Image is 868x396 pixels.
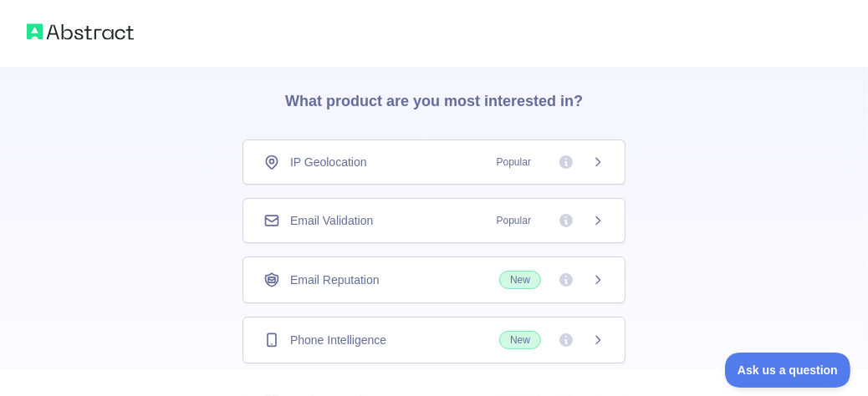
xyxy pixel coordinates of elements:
span: New [499,331,541,349]
span: Email Reputation [290,272,380,288]
span: Popular [487,212,541,229]
span: Popular [487,154,541,170]
h3: What product are you most interested in? [258,56,610,140]
img: Abstract logo [27,20,134,43]
span: Email Validation [290,212,373,229]
span: IP Geolocation [290,154,367,170]
iframe: Toggle Customer Support [725,353,851,388]
span: Phone Intelligence [290,332,386,348]
span: New [499,271,541,289]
